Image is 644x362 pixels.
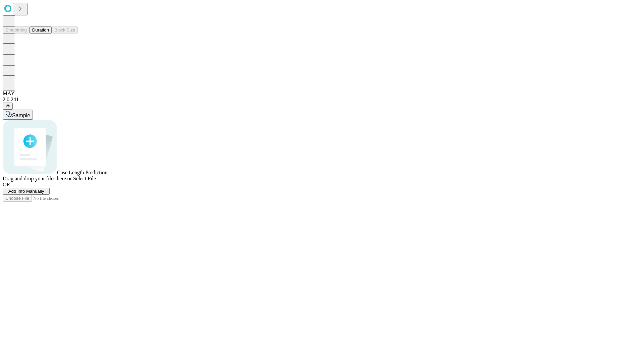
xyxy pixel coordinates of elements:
[3,188,50,195] button: Add Info Manually
[3,176,72,181] span: Drag and drop your files here or
[52,26,78,34] button: Block Size
[3,90,641,97] div: MAY
[3,26,30,34] button: Smoothing
[3,110,33,120] button: Sample
[30,26,52,34] button: Duration
[3,97,641,103] div: 2.0.241
[57,170,107,175] span: Case Length Prediction
[8,189,44,194] span: Add Info Manually
[5,104,10,109] span: @
[12,113,30,118] span: Sample
[3,103,13,110] button: @
[73,176,96,181] span: Select File
[3,182,10,187] span: OR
